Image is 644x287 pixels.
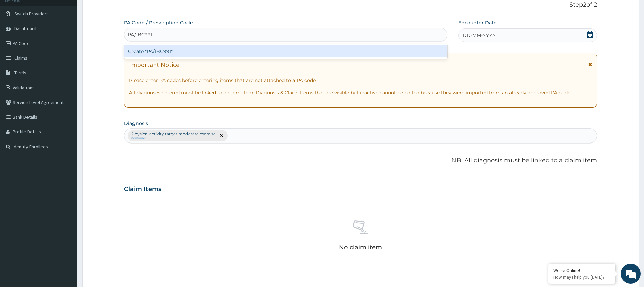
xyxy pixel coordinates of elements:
p: All diagnoses entered must be linked to a claim item. Diagnosis & Claim Items that are visible bu... [129,89,592,96]
label: PA Code / Prescription Code [124,19,193,26]
div: Chat with us now [35,38,113,46]
div: Minimize live chat window [110,3,126,19]
div: Create "PA/1BC991" [124,45,447,57]
span: DD-MM-YYYY [463,32,496,39]
span: Claims [14,55,28,61]
p: How may I help you today? [553,274,610,280]
p: Step 2 of 2 [124,1,597,9]
label: Encounter Date [458,19,497,26]
p: Please enter PA codes before entering items that are not attached to a PA code [129,77,592,84]
span: Dashboard [14,25,36,32]
span: Switch Providers [14,11,49,17]
h3: Claim Items [124,186,161,193]
div: We're Online! [553,267,610,273]
img: d_794563401_company_1708531726252_794563401 [12,34,27,50]
label: Diagnosis [124,120,148,127]
textarea: Type your message and hit 'Enter' [3,183,128,207]
p: NB: All diagnosis must be linked to a claim item [124,156,597,165]
h1: Important Notice [129,61,179,68]
span: Tariffs [14,70,26,76]
span: We're online! [39,84,93,152]
p: No claim item [339,244,382,251]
